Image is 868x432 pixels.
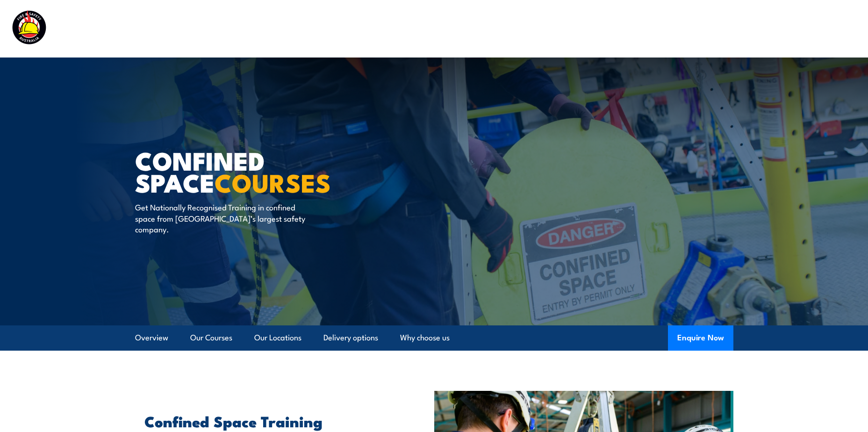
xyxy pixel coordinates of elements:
[360,16,390,41] a: Courses
[190,325,232,350] a: Our Courses
[215,162,331,201] strong: COURSES
[144,414,391,427] h2: Confined Space Training
[493,16,604,41] a: Emergency Response Services
[323,325,378,350] a: Delivery options
[400,325,450,350] a: Why choose us
[721,16,774,41] a: Learner Portal
[254,325,301,350] a: Our Locations
[135,325,168,350] a: Overview
[680,16,701,41] a: News
[668,325,733,351] button: Enquire Now
[135,202,306,234] p: Get Nationally Recognised Training in confined space from [GEOGRAPHIC_DATA]’s largest safety comp...
[625,16,660,41] a: About Us
[795,16,824,41] a: Contact
[410,16,473,41] a: Course Calendar
[135,149,366,193] h1: Confined Space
